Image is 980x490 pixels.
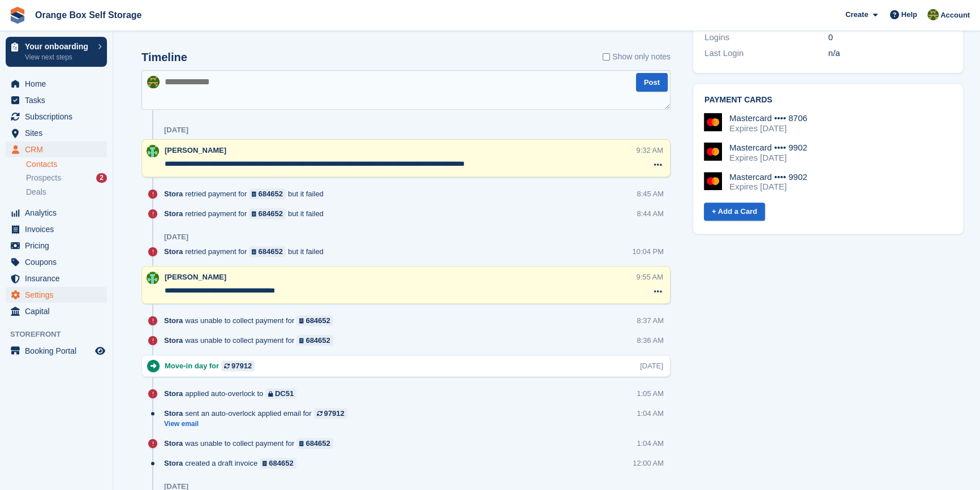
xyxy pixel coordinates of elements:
div: Mastercard •••• 8706 [729,113,807,123]
div: 684652 [306,335,330,346]
a: Your onboarding View next steps [6,37,107,67]
span: Stora [164,388,183,399]
div: 684652 [259,208,283,219]
span: Stora [164,315,183,326]
a: 684652 [249,188,286,199]
a: menu [6,287,107,303]
div: Expires [DATE] [729,182,807,192]
div: DC51 [275,388,294,399]
a: menu [6,205,107,221]
span: Storefront [10,329,113,340]
div: 10:04 PM [632,246,664,257]
div: 97912 [324,408,345,419]
div: 684652 [259,246,283,257]
a: Contacts [26,159,107,170]
a: 684652 [296,315,333,326]
div: Last Login [704,47,828,60]
div: retried payment for but it failed [164,246,329,257]
a: 684652 [249,246,286,257]
a: 684652 [249,208,286,219]
a: Orange Box Self Storage [31,6,147,24]
span: Stora [164,458,183,468]
div: Mastercard •••• 9902 [729,172,807,182]
a: + Add a Card [704,203,765,221]
h2: Timeline [141,51,187,64]
div: 9:32 AM [636,145,663,156]
img: SARAH T [927,9,939,20]
div: Move-in day for [165,360,260,371]
span: Stora [164,208,183,219]
div: 684652 [306,315,330,326]
span: Subscriptions [25,109,93,124]
span: CRM [25,141,93,157]
a: 97912 [221,360,255,371]
a: Prospects 2 [26,172,107,184]
div: created a draft invoice [164,458,302,468]
span: Settings [25,287,93,303]
div: 8:37 AM [637,315,664,326]
img: stora-icon-8386f47178a22dfd0bd8f6a31ec36ba5ce8667c1dd55bd0f319d3a0aa187defe.svg [9,7,26,24]
div: 684652 [306,438,330,449]
span: Capital [25,303,93,319]
a: menu [6,221,107,237]
div: Expires [DATE] [729,123,807,134]
a: 684652 [260,458,296,468]
div: 1:04 AM [637,438,664,449]
label: Show only notes [603,51,670,63]
div: Mastercard •••• 9902 [729,143,807,153]
div: applied auto-overlock to [164,388,302,399]
img: SARAH T [147,76,160,88]
span: Deals [26,187,46,197]
span: Pricing [25,238,93,253]
a: Deals [26,186,107,198]
span: Coupons [25,254,93,270]
a: 97912 [314,408,347,419]
span: Create [845,9,868,20]
span: Tasks [25,92,93,108]
div: was unable to collect payment for [164,315,339,326]
span: Stora [164,408,183,419]
div: n/a [828,47,952,60]
a: Preview store [93,344,107,358]
span: Prospects [26,173,61,183]
span: [PERSON_NAME] [165,146,226,154]
p: View next steps [25,52,92,62]
span: Stora [164,246,183,257]
span: Stora [164,188,183,199]
img: Mastercard Logo [704,172,722,190]
input: Show only notes [603,51,610,63]
span: Analytics [25,205,93,221]
img: Binder Bhardwaj [147,272,159,284]
a: menu [6,254,107,270]
div: retried payment for but it failed [164,208,329,219]
a: View email [164,419,353,429]
span: Booking Portal [25,343,93,359]
div: 8:45 AM [637,188,664,199]
a: menu [6,76,107,92]
span: Account [940,10,970,21]
a: menu [6,92,107,108]
div: was unable to collect payment for [164,438,339,449]
span: Help [901,9,917,20]
a: menu [6,125,107,141]
span: Stora [164,438,183,449]
a: menu [6,343,107,359]
span: Home [25,76,93,92]
div: 2 [96,173,107,183]
div: Logins [704,31,828,44]
div: 9:55 AM [636,272,663,282]
button: Post [636,73,668,92]
div: [DATE] [640,360,663,371]
div: 8:36 AM [637,335,664,346]
p: Your onboarding [25,42,92,50]
img: Mastercard Logo [704,143,722,161]
a: menu [6,238,107,253]
div: 12:00 AM [633,458,664,468]
div: 8:44 AM [637,208,664,219]
span: Invoices [25,221,93,237]
a: 684652 [296,335,333,346]
div: was unable to collect payment for [164,335,339,346]
div: [DATE] [164,233,188,242]
img: Mastercard Logo [704,113,722,131]
div: 0 [828,31,952,44]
